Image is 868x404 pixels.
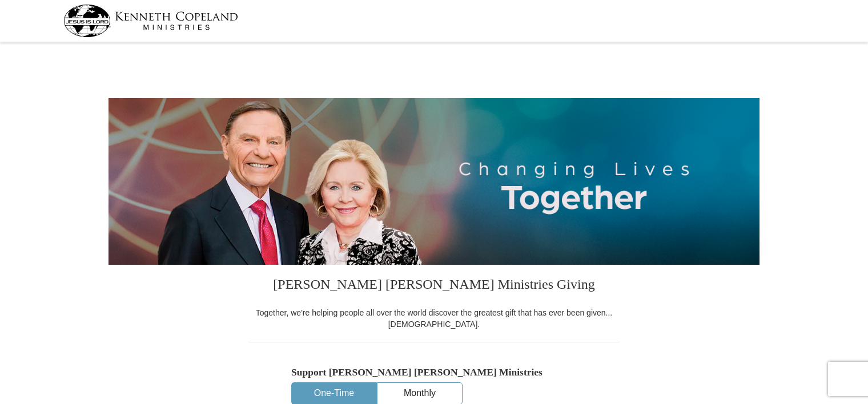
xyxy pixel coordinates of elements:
[248,265,620,307] h3: [PERSON_NAME] [PERSON_NAME] Ministries Giving
[291,366,577,378] h5: Support [PERSON_NAME] [PERSON_NAME] Ministries
[248,307,620,330] div: Together, we're helping people all over the world discover the greatest gift that has ever been g...
[292,383,376,404] button: One-Time
[63,5,238,37] img: kcm-header-logo.svg
[377,383,462,404] button: Monthly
